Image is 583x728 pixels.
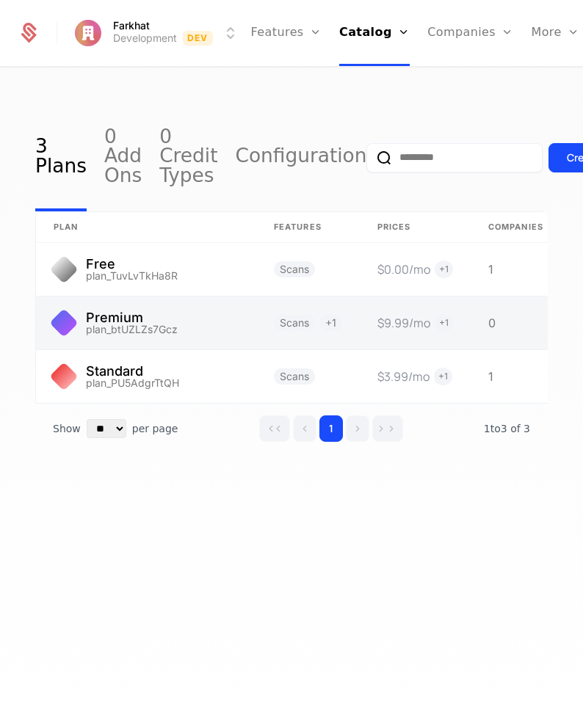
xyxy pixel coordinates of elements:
[236,103,367,211] a: Configuration
[484,423,524,434] span: 1 to 3 of
[35,103,87,211] a: 3 Plans
[319,415,343,442] button: Go to page 1
[87,419,126,438] select: Select page size
[360,212,471,243] th: Prices
[293,415,316,442] button: Go to previous page
[75,17,239,49] button: Select environment
[35,404,548,454] div: Table pagination
[75,20,101,46] img: Farkhat
[159,103,217,211] a: 0 Credit Types
[113,31,177,45] div: Development
[104,103,142,211] a: 0 Add Ons
[132,421,178,436] span: per page
[259,415,290,442] button: Go to first page
[259,415,403,442] div: Page navigation
[372,415,403,442] button: Go to last page
[36,212,256,243] th: plan
[256,212,360,243] th: Features
[484,423,530,434] span: 3
[53,421,81,436] span: Show
[346,415,369,442] button: Go to next page
[183,31,213,45] span: Dev
[113,21,150,31] span: Farkhat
